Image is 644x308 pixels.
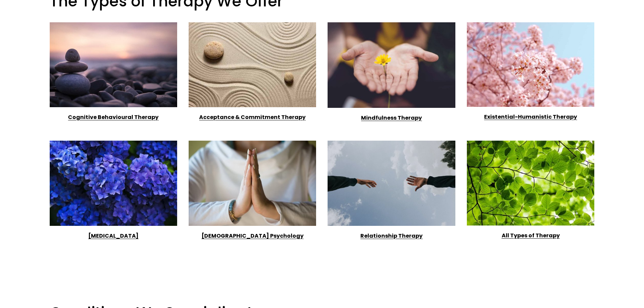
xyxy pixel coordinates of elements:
a: [MEDICAL_DATA] [88,232,139,240]
a: Cognitive Behavioural Therapy [68,113,159,121]
a: All Types of Therapy [502,232,560,239]
a: Acceptance & Commitment Therapy [199,113,306,121]
a: Mindfulness Therapy [361,114,422,122]
a: [DEMOGRAPHIC_DATA] Psychology [201,232,304,240]
a: Relationship Therapy [360,232,423,240]
a: Existential-Humanistic Therapy [484,113,577,121]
